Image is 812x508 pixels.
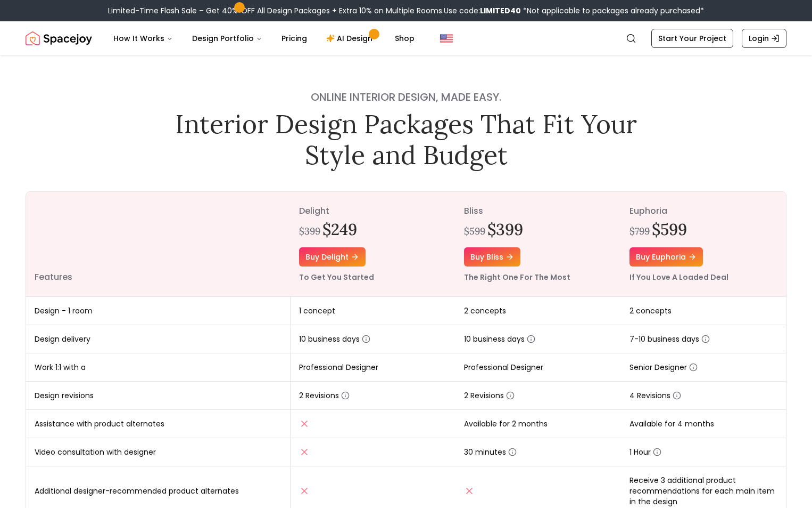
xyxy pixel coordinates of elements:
th: Features [26,192,291,297]
span: 4 Revisions [629,390,681,401]
div: Limited-Time Flash Sale – Get 40% OFF All Design Packages + Extra 10% on Multiple Rooms. [108,5,704,16]
h2: $249 [322,220,357,239]
nav: Main [105,28,423,49]
p: delight [299,205,447,217]
a: Buy delight [299,247,366,267]
span: 1 Hour [629,447,661,457]
p: bliss [464,205,612,217]
p: euphoria [629,205,777,217]
span: 2 Revisions [464,390,515,401]
a: Shop [386,28,423,49]
small: The Right One For The Most [464,272,570,283]
span: Professional Designer [464,362,543,373]
span: 1 concept [299,305,335,316]
div: $799 [629,224,650,239]
td: Design - 1 room [26,297,291,325]
div: $399 [299,224,320,239]
span: Professional Designer [299,362,378,373]
h2: $599 [652,220,687,239]
h1: Interior Design Packages That Fit Your Style and Budget [168,109,644,170]
img: United States [440,32,453,45]
span: 2 concepts [629,305,672,316]
h4: Online interior design, made easy. [168,90,644,104]
span: 2 concepts [464,305,506,316]
button: Design Portfolio [184,28,271,49]
td: Design revisions [26,382,291,410]
a: AI Design [318,28,384,49]
div: $599 [464,224,485,239]
small: If You Love A Loaded Deal [629,272,728,283]
a: Start Your Project [651,29,733,48]
span: Senior Designer [629,362,698,373]
b: LIMITED40 [480,5,521,16]
span: Use code: [444,5,521,16]
a: Pricing [273,28,316,49]
td: Design delivery [26,325,291,353]
a: Buy bliss [464,247,520,267]
td: Available for 2 months [455,410,620,438]
a: Spacejoy [26,28,92,49]
span: 7-10 business days [629,334,710,344]
td: Work 1:1 with a [26,353,291,382]
span: *Not applicable to packages already purchased* [521,5,704,16]
nav: Global [26,21,786,55]
td: Video consultation with designer [26,438,291,466]
span: 30 minutes [464,447,517,457]
button: How It Works [105,28,181,49]
img: Spacejoy Logo [26,28,92,49]
a: Buy euphoria [629,247,703,267]
h2: $399 [487,220,523,239]
span: 2 Revisions [299,390,350,401]
td: Available for 4 months [621,410,786,438]
span: 10 business days [299,334,370,344]
small: To Get You Started [299,272,374,283]
span: 10 business days [464,334,535,344]
td: Assistance with product alternates [26,410,291,438]
a: Login [742,29,786,48]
